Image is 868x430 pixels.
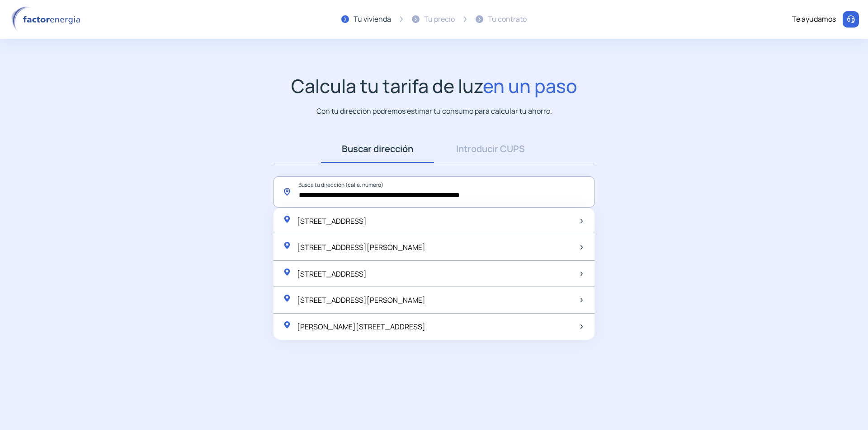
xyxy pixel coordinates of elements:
img: location-pin-green.svg [283,294,292,303]
img: arrow-next-item.svg [580,272,583,276]
span: [STREET_ADDRESS][PERSON_NAME] [297,242,425,252]
a: Buscar dirección [321,135,434,163]
h1: Calcula tu tarifa de luz [291,75,577,97]
img: location-pin-green.svg [283,268,292,277]
img: arrow-next-item.svg [580,324,583,329]
img: arrow-next-item.svg [580,219,583,223]
div: Te ayudamos [792,14,836,25]
img: location-pin-green.svg [283,215,292,224]
span: [STREET_ADDRESS] [297,269,367,279]
span: [STREET_ADDRESS] [297,216,367,226]
img: logo factor [9,6,86,32]
img: llamar [846,15,855,24]
img: arrow-next-item.svg [580,298,583,302]
img: arrow-next-item.svg [580,245,583,250]
p: Con tu dirección podremos estimar tu consumo para calcular tu ahorro. [316,106,552,117]
div: Tu precio [424,14,455,25]
span: [STREET_ADDRESS][PERSON_NAME] [297,295,425,305]
img: location-pin-green.svg [283,320,292,329]
div: Tu contrato [488,14,527,25]
div: Tu vivienda [354,14,391,25]
a: Introducir CUPS [434,135,547,163]
span: en un paso [483,73,577,98]
img: location-pin-green.svg [283,241,292,250]
span: [PERSON_NAME][STREET_ADDRESS] [297,322,425,332]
